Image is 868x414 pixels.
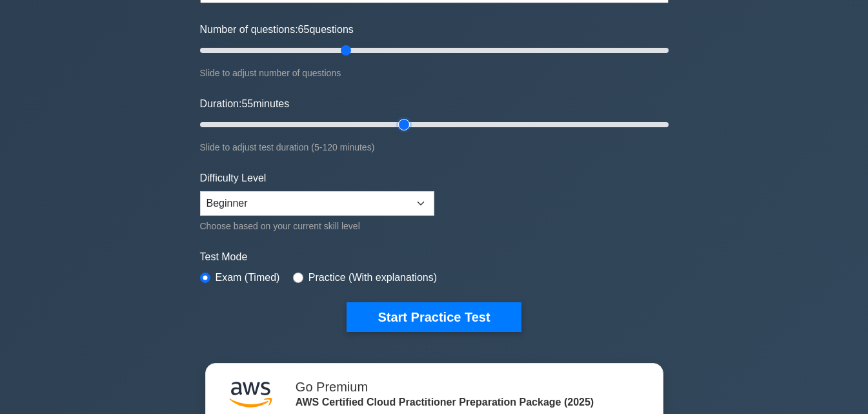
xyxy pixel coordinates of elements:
div: Slide to adjust number of questions [200,65,669,81]
label: Number of questions: questions [200,22,354,37]
label: Test Mode [200,249,669,265]
div: Choose based on your current skill level [200,218,434,234]
span: 65 [298,24,310,35]
button: Start Practice Test [347,302,521,332]
div: Slide to adjust test duration (5-120 minutes) [200,140,669,155]
label: Exam (Timed) [216,270,280,285]
label: Difficulty Level [200,171,267,186]
label: Practice (With explanations) [308,270,437,285]
label: Duration: minutes [200,96,290,112]
span: 55 [241,98,253,109]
